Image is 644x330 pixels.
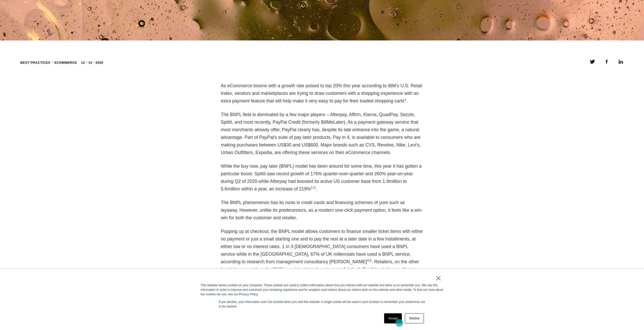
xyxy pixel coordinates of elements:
p: Popping up at checkout, the BNPL model allows customers to finance smaller ticket items with eith... [221,228,423,288]
sup: 2,3 [311,186,316,189]
div: This website stores cookies on your computer. These cookies are used to collect information about... [201,283,444,297]
a: eCommerce [54,61,77,64]
time: 12・14・2020 [81,60,103,65]
sup: 4,5 [367,258,372,262]
p: The BNPL phenomenon has its roots in credit cards and financing schemes of yore such as layaway. ... [221,199,423,222]
p: As eCommerce booms with a growth rate poised to top 20% this year according to IBM’s U.S. Retail ... [221,82,423,105]
sup: 1 [404,98,406,101]
p: While the buy now, pay later (BNPL) model has been around for some time, this year it has gotten ... [221,162,423,193]
p: The BNPL field is dominated by a few major players – Afterpay, Affirm, Klarna, QuadPay, Sezzle, S... [221,111,423,156]
p: If you decline, your information won’t be tracked when you visit this website. A single cookie wi... [219,300,425,309]
a: × [435,276,442,280]
a: Best practices [20,61,50,64]
a: Decline [405,313,424,323]
a: Accept [384,313,402,323]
